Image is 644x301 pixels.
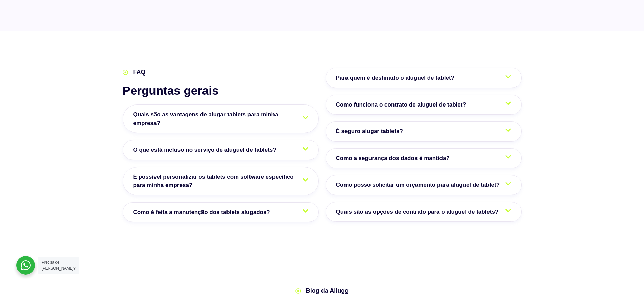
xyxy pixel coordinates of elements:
[336,127,406,136] span: É seguro alugar tablets?
[42,260,75,271] span: Precisa de [PERSON_NAME]?
[133,146,280,154] span: O que está incluso no serviço de aluguel de tablets?
[123,202,319,222] a: Como é feita a manutenção dos tablets alugados?
[123,104,319,133] a: Quais são as vantagens de alugar tablets para minha empresa?
[133,208,273,217] span: Como é feita a manutenção dos tablets alugados?
[326,95,522,115] a: Como funciona o contrato de aluguel de tablet?
[336,181,503,189] span: Como posso solicitar um orçamento para aluguel de tablet?
[326,121,522,142] a: É seguro alugar tablets?
[123,84,319,98] h2: Perguntas gerais
[304,286,349,295] span: Blog da Allugg
[133,110,308,127] span: Quais são as vantagens de alugar tablets para minha empresa?
[133,173,308,190] span: É possível personalizar os tablets com software específico para minha empresa?
[336,154,453,163] span: Como a segurança dos dados é mantida?
[336,208,502,216] span: Quais são as opções de contrato para o aluguel de tablets?
[123,167,319,195] a: É possível personalizar os tablets com software específico para minha empresa?
[326,175,522,195] a: Como posso solicitar um orçamento para aluguel de tablet?
[326,148,522,169] a: Como a segurança dos dados é mantida?
[132,68,146,77] span: FAQ
[522,215,644,301] iframe: Chat Widget
[123,140,319,160] a: O que está incluso no serviço de aluguel de tablets?
[336,73,458,82] span: Para quem é destinado o aluguel de tablet?
[336,100,470,109] span: Como funciona o contrato de aluguel de tablet?
[326,202,522,222] a: Quais são as opções de contrato para o aluguel de tablets?
[326,68,522,88] a: Para quem é destinado o aluguel de tablet?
